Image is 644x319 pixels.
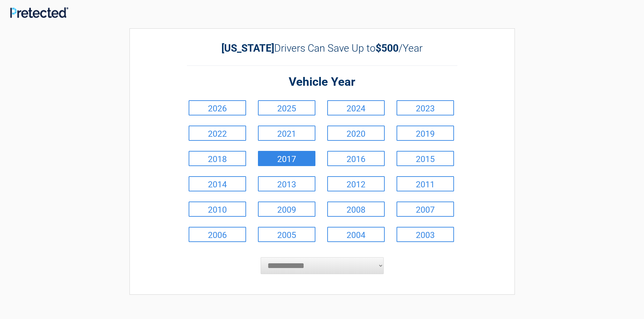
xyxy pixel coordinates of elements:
[327,202,385,217] a: 2008
[397,100,454,115] a: 2023
[189,176,246,191] a: 2014
[258,176,315,191] a: 2013
[10,7,68,18] img: Main Logo
[258,100,315,115] a: 2025
[189,100,246,115] a: 2026
[258,227,315,242] a: 2005
[327,227,385,242] a: 2004
[189,126,246,141] a: 2022
[258,151,315,166] a: 2017
[189,202,246,217] a: 2010
[397,151,454,166] a: 2015
[221,42,274,54] b: [US_STATE]
[397,202,454,217] a: 2007
[327,151,385,166] a: 2016
[327,126,385,141] a: 2020
[189,227,246,242] a: 2006
[258,202,315,217] a: 2009
[397,176,454,191] a: 2011
[187,42,457,54] h2: Drivers Can Save Up to /Year
[327,100,385,115] a: 2024
[397,126,454,141] a: 2019
[189,151,246,166] a: 2018
[376,42,399,54] b: $500
[327,176,385,191] a: 2012
[187,74,457,90] h2: Vehicle Year
[258,126,315,141] a: 2021
[397,227,454,242] a: 2003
